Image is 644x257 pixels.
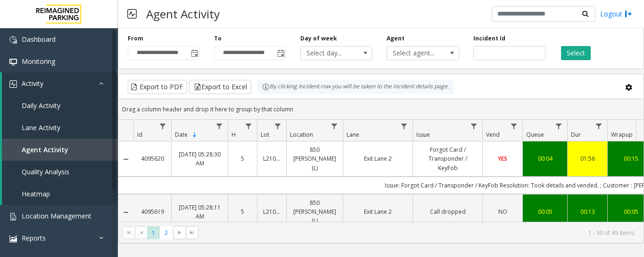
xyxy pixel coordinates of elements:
span: Dur [571,131,581,139]
span: Wrapup [611,131,633,139]
a: 01:56 [573,154,602,163]
a: 4095620 [139,154,165,163]
label: From [128,34,143,43]
span: Go to the next page [176,229,183,236]
a: Quality Analysis [2,161,118,183]
span: Lot [261,131,269,139]
a: Exit Lane 2 [349,154,407,163]
span: Date [175,131,188,139]
a: Logout [600,9,632,19]
a: L21091600 [263,154,281,163]
img: pageIcon [127,2,137,25]
span: Reports [22,234,46,242]
span: Go to the last page [186,226,198,239]
span: Heatmap [22,189,50,198]
label: Agent [387,34,405,43]
span: Location Management [22,211,91,220]
div: Drag a column header and drop it here to group by that column [118,101,644,117]
a: 4095619 [139,207,165,216]
button: Export to Excel [190,80,251,94]
img: infoIcon.svg [262,83,270,91]
a: Agent Activity [2,139,118,161]
a: 5 [234,207,251,216]
img: 'icon' [9,213,17,220]
span: H [231,131,236,139]
a: [DATE] 05:28:30 AM [177,150,222,168]
a: 850 [PERSON_NAME] (L) [292,198,337,226]
span: Select day... [301,47,358,60]
a: 00:13 [573,207,602,216]
a: Dur Filter Menu [593,120,605,132]
a: L21091600 [263,207,281,216]
span: Sortable [191,131,198,139]
span: Queue [526,131,544,139]
a: NO [488,207,517,216]
button: Select [561,46,591,60]
div: Data table [118,120,644,222]
span: Go to the last page [188,229,196,236]
a: Date Filter Menu [213,120,226,132]
span: Lane Activity [22,123,60,132]
span: Agent Activity [22,145,68,154]
span: Dashboard [22,35,56,44]
a: Vend Filter Menu [508,120,520,132]
a: Lane Activity [2,117,118,139]
a: YES [488,154,517,163]
a: H Filter Menu [242,120,255,132]
kendo-pager-info: 1 - 30 of 49 items [204,229,634,237]
label: To [214,34,222,43]
a: Id Filter Menu [157,120,169,132]
span: Lane [347,131,359,139]
span: Monitoring [22,57,55,66]
a: 00:05 [528,207,561,216]
span: Daily Activity [22,101,60,110]
img: logout [625,9,632,19]
a: 00:04 [528,154,561,163]
span: Page 1 [147,226,160,239]
a: Location Filter Menu [328,120,341,132]
a: Queue Filter Menu [553,120,565,132]
div: By clicking Incident row you will be taken to the incident details page. [257,80,454,94]
a: Lane Filter Menu [398,120,411,132]
a: Call dropped [419,207,477,216]
span: Issue [416,131,430,139]
a: Collapse Details [118,209,133,216]
label: Incident Id [473,34,505,43]
a: Issue Filter Menu [468,120,480,132]
span: YES [498,155,507,163]
span: Location [290,131,313,139]
span: Activity [22,79,43,88]
a: 5 [234,154,251,163]
a: Activity [2,72,118,94]
img: 'icon' [9,80,17,88]
h3: Agent Activity [141,2,224,25]
span: Id [137,131,142,139]
label: Day of week [300,34,337,43]
img: 'icon' [9,235,17,242]
span: NO [498,208,507,216]
span: Select agent... [387,47,444,60]
span: Toggle popup [189,47,199,60]
span: Page 2 [160,226,173,239]
img: 'icon' [9,58,17,66]
span: Quality Analysis [22,167,69,176]
a: Collapse Details [118,156,133,163]
button: Export to PDF [128,80,187,94]
span: Vend [486,131,500,139]
a: Lot Filter Menu [272,120,284,132]
a: Forgot Card / Transponder / KeyFob [419,145,477,172]
a: [DATE] 05:28:11 AM [177,203,222,221]
img: 'icon' [9,36,17,44]
a: Heatmap [2,183,118,205]
a: 850 [PERSON_NAME] (L) [292,145,337,172]
a: Exit Lane 2 [349,207,407,216]
span: Go to the next page [173,226,186,239]
a: Daily Activity [2,94,118,117]
span: Toggle popup [275,47,286,60]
